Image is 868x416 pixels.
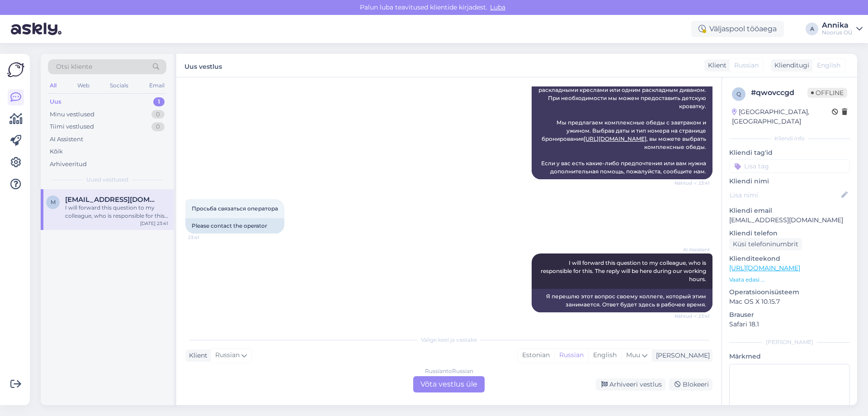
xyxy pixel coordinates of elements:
[7,61,24,78] img: Askly Logo
[771,61,809,70] div: Klienditugi
[532,58,712,179] div: Для проживания с 3 взрослыми и 2-летним ребёнком мы рекомендуем семейный номер. Он вмещает до 4 ч...
[822,29,853,36] div: Noorus OÜ
[691,21,784,37] div: Väljaspool tööaega
[518,349,554,362] div: Estonian
[50,147,63,156] div: Kõik
[413,376,485,392] div: Võta vestlus üle
[729,229,850,238] p: Kliendi telefon
[822,22,853,29] div: Annika
[151,122,165,131] div: 0
[50,160,87,169] div: Arhiveeritud
[65,204,168,220] div: I will forward this question to my colleague, who is responsible for this. The reply will be here...
[734,61,759,70] span: Russian
[50,97,61,106] div: Uus
[188,234,222,241] span: 23:41
[147,80,166,91] div: Email
[554,349,588,362] div: Russian
[729,238,802,250] div: Küsi telefoninumbrit
[65,196,159,204] span: musfamily20@gmail.com
[729,159,850,173] input: Lisa tag
[729,177,850,186] p: Kliendi nimi
[729,148,850,158] p: Kliendi tag'id
[185,218,284,234] div: Please contact the operator
[675,313,710,320] span: Nähtud ✓ 23:41
[729,310,850,320] p: Brauser
[729,352,850,361] p: Märkmed
[425,367,473,375] div: Russian to Russian
[807,88,847,98] span: Offline
[729,338,850,346] div: [PERSON_NAME]
[184,59,222,72] label: Uus vestlus
[732,107,832,126] div: [GEOGRAPHIC_DATA], [GEOGRAPHIC_DATA]
[86,176,128,184] span: Uued vestlused
[729,206,850,215] p: Kliendi email
[626,351,640,359] span: Muu
[729,287,850,297] p: Operatsioonisüsteem
[153,97,165,106] div: 1
[652,351,710,360] div: [PERSON_NAME]
[151,110,165,119] div: 0
[729,215,850,225] p: [EMAIL_ADDRESS][DOMAIN_NAME]
[806,23,818,35] div: A
[729,254,850,263] p: Klienditeekond
[730,190,840,200] input: Lisa nimi
[676,246,710,253] span: AI Assistent
[215,350,240,360] span: Russian
[588,349,621,362] div: English
[669,378,712,391] div: Blokeeri
[704,61,726,70] div: Klient
[192,205,278,212] span: Просьба связаться оператора
[140,220,168,227] div: [DATE] 23:41
[185,351,208,360] div: Klient
[487,3,508,11] span: Luba
[50,110,94,119] div: Minu vestlused
[541,259,708,282] span: I will forward this question to my colleague, who is responsible for this. The reply will be here...
[729,276,850,284] p: Vaata edasi ...
[108,80,130,91] div: Socials
[817,61,840,70] span: English
[50,122,94,131] div: Tiimi vestlused
[48,80,58,91] div: All
[729,320,850,329] p: Safari 18.1
[185,336,712,344] div: Valige keel ja vastake
[751,87,807,98] div: # qwovccgd
[729,264,800,272] a: [URL][DOMAIN_NAME]
[596,378,665,391] div: Arhiveeri vestlus
[51,199,56,206] span: m
[675,180,710,186] span: Nähtud ✓ 23:41
[584,135,646,142] a: [URL][DOMAIN_NAME]
[75,80,91,91] div: Web
[729,297,850,306] p: Mac OS X 10.15.7
[736,91,741,97] span: q
[50,135,83,144] div: AI Assistent
[822,22,863,36] a: AnnikaNoorus OÜ
[56,62,92,72] span: Otsi kliente
[729,134,850,143] div: Kliendi info
[532,289,712,312] div: Я перешлю этот вопрос своему коллеге, который этим занимается. Ответ будет здесь в рабочее время.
